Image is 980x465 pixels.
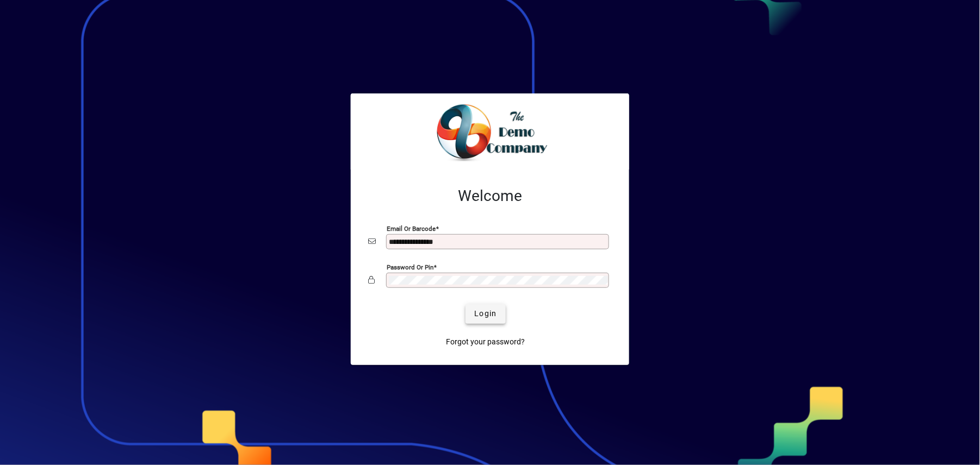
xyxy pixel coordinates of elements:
[368,187,612,205] h2: Welcome
[474,308,497,319] span: Login
[446,336,525,348] span: Forgot your password?
[466,304,505,324] button: Login
[442,332,530,352] a: Forgot your password?
[387,224,436,232] mat-label: Email or Barcode
[387,263,433,271] mat-label: Password or Pin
